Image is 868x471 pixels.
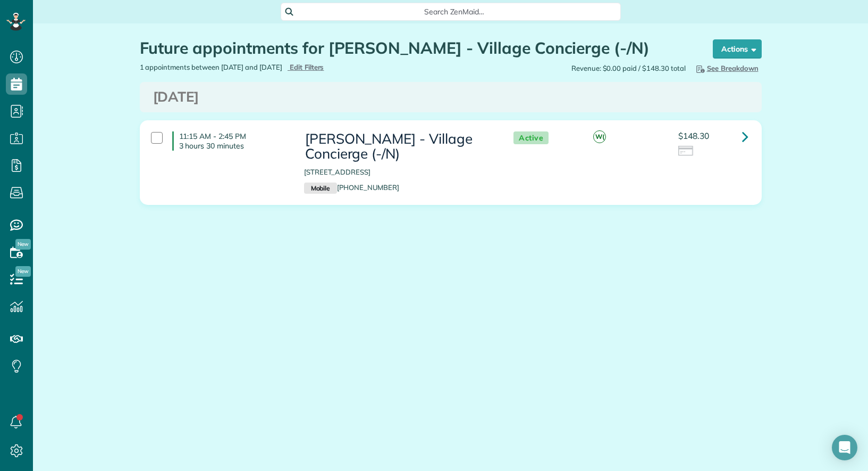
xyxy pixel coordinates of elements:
h1: Future appointments for [PERSON_NAME] - Village Concierge (-/N) [140,39,693,57]
span: Edit Filters [290,63,324,71]
div: 1 appointments between [DATE] and [DATE] [132,62,451,72]
button: See Breakdown [691,62,762,74]
h4: 11:15 AM - 2:45 PM [172,131,288,151]
span: $148.30 [678,130,709,141]
small: Mobile [304,183,337,194]
span: Active [513,131,549,145]
p: [STREET_ADDRESS] [304,167,492,177]
span: New [15,239,31,250]
a: Mobile[PHONE_NUMBER] [304,183,399,192]
a: Edit Filters [288,63,324,71]
p: 3 hours 30 minutes [179,141,288,151]
span: Revenue: $0.00 paid / $148.30 total [571,63,686,73]
button: Actions [713,39,762,59]
div: Open Intercom Messenger [832,435,857,460]
h3: [PERSON_NAME] - Village Concierge (-/N) [304,131,492,162]
span: New [15,266,31,277]
h3: [DATE] [153,89,748,105]
img: icon_credit_card_neutral-3d9a980bd25ce6dbb0f2033d7200983694762465c175678fcbc2d8f4bc43548e.png [678,146,694,158]
span: W( [593,130,606,143]
span: See Breakdown [694,64,759,72]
